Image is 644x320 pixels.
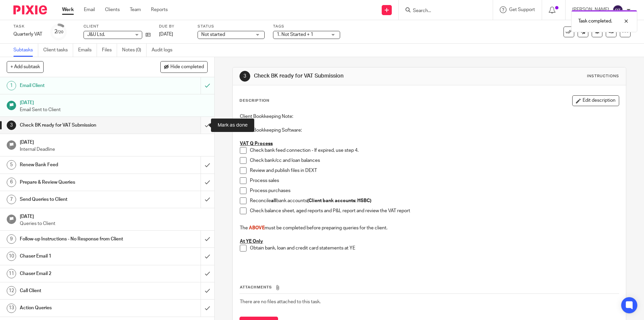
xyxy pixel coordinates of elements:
p: Check bank/cc and loan balances [250,157,619,164]
p: Process sales [250,177,619,184]
strong: all [271,198,276,203]
span: There are no files attached to this task. [240,300,321,304]
small: /20 [57,30,63,34]
h1: Email Client [20,81,136,91]
div: 6 [7,178,16,187]
div: 13 [7,304,16,313]
p: Review and publish files in DEXT [250,167,619,174]
button: Edit description [572,95,619,106]
a: Subtasks [13,44,38,57]
span: ABOVE [249,226,265,230]
h1: Follow-up Instructions - No Response from Client [20,234,136,244]
div: 5 [7,160,16,170]
a: Team [130,6,141,13]
h1: Renew Bank Feed [20,160,136,170]
h1: [DATE] [20,212,208,220]
div: 10 [7,252,16,261]
label: Task [13,24,42,29]
h1: [DATE] [20,98,208,106]
a: Files [102,44,117,57]
p: Task completed. [578,18,612,25]
a: Work [62,6,74,13]
p: Check bank feed connection - If expired, use step 4. [250,147,619,154]
h1: Send Queries to Client [20,194,136,204]
div: 7 [7,195,16,204]
span: Not started [201,32,225,37]
p: Client Bookkeeping Note: [240,113,619,120]
p: Check balance sheet, aged reports and P&L report and review the VAT report [250,208,619,214]
h1: Prepare & Review Queries [20,177,136,187]
div: 3 [239,71,250,82]
u: VAT Q Process [240,141,273,146]
p: Client Bookkeeping Software: [240,127,619,134]
a: Reports [151,6,168,13]
a: Emails [78,44,97,57]
p: Queries to Client [20,220,208,227]
span: [DATE] [159,32,173,37]
button: + Add subtask [7,61,44,73]
label: Status [198,24,265,29]
u: At YE Only [240,239,263,244]
p: The must be completed before preparing queries for the client. [240,225,619,231]
a: Notes (0) [122,44,147,57]
label: Client [84,24,151,29]
span: 1. Not Started + 1 [277,32,313,37]
a: Clients [105,6,120,13]
label: Due by [159,24,189,29]
p: Process purchases [250,187,619,194]
div: Quarterly VAT [13,31,42,38]
h1: Chaser Email 1 [20,251,136,261]
div: 11 [7,269,16,278]
div: 3 [7,121,16,130]
img: Pixie [13,5,47,14]
h1: [DATE] [20,137,208,146]
h1: Check BK ready for VAT Submission [20,120,136,130]
span: Hide completed [170,64,204,70]
button: Hide completed [160,61,208,73]
a: Client tasks [43,44,73,57]
h1: Chaser Email 2 [20,269,136,279]
div: Instructions [587,74,619,79]
h1: Call Client [20,286,136,296]
img: svg%3E [612,5,623,15]
p: Description [239,98,269,103]
div: 12 [7,286,16,295]
h1: Check BK ready for VAT Submission [254,73,444,80]
a: Audit logs [152,44,177,57]
p: Internal Deadline [20,146,208,153]
span: Attachments [240,285,272,289]
div: 9 [7,234,16,244]
div: 2 [54,28,63,36]
p: Reconcile bank accounts [250,197,619,204]
a: Email [84,6,95,13]
label: Tags [273,24,340,29]
strong: (Client bank accounts: HSBC) [307,198,371,203]
span: J&U Ltd. [87,32,105,37]
div: 1 [7,81,16,90]
p: Obtain bank, loan and credit card statements at YE [250,245,619,252]
h1: Action Queries [20,303,136,313]
p: Email Sent to Client [20,106,208,113]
